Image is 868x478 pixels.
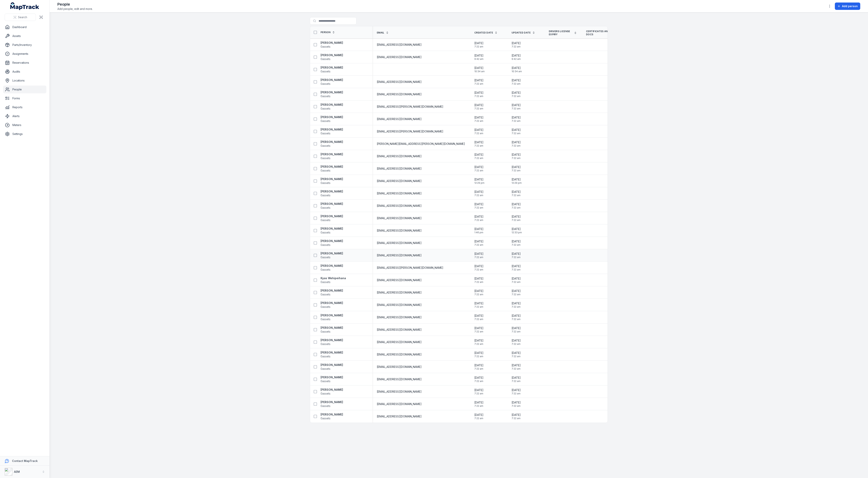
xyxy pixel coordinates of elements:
a: Kyas Wehipeihana0assets [321,276,346,284]
strong: [PERSON_NAME] [321,289,343,293]
span: [DATE] [512,91,521,95]
span: 7:22 am [474,157,483,160]
span: [DATE] [474,215,483,219]
span: 0 assets [321,317,330,321]
span: [DATE] [512,153,521,157]
span: [DATE] [474,91,483,95]
a: [PERSON_NAME]0assets [321,202,343,210]
span: [EMAIL_ADDRESS][DOMAIN_NAME] [377,340,422,344]
strong: [PERSON_NAME] [321,388,343,392]
strong: [PERSON_NAME] [321,66,343,70]
span: 7:22 am [474,169,483,172]
time: 16/10/2025, 7:22:00 am [512,202,521,209]
span: [DATE] [474,326,483,330]
span: Add person [842,4,858,8]
a: [PERSON_NAME]0assets [321,301,343,309]
strong: Contact MapTrack [12,459,38,463]
time: 16/10/2025, 7:22:00 am [474,339,483,346]
strong: [PERSON_NAME] [321,301,343,305]
span: 0 assets [321,404,330,408]
strong: [PERSON_NAME] [321,338,343,342]
span: [DATE] [474,190,483,194]
a: [PERSON_NAME]0assets [321,375,343,383]
span: [DATE] [474,339,483,342]
span: 0 assets [321,82,330,86]
strong: [PERSON_NAME] [321,41,343,45]
time: 16/10/2025, 7:22:00 am [512,190,521,197]
span: 10:34 am [474,70,485,73]
span: [EMAIL_ADDRESS][DOMAIN_NAME] [377,191,422,195]
time: 16/10/2025, 7:22:00 am [474,277,483,284]
time: 16/10/2025, 7:22:00 am [474,215,483,222]
span: [DATE] [512,202,521,206]
time: 16/10/2025, 7:22:00 am [474,326,483,333]
a: Reservations [3,59,46,67]
span: 7:22 am [474,95,483,98]
span: Drivers license expiry [549,30,572,36]
h2: People [57,2,93,7]
a: [PERSON_NAME]0assets [321,128,343,135]
span: 7:22 am [474,219,483,222]
span: 7:22 am [474,194,483,197]
time: 16/10/2025, 7:22:00 am [512,153,521,160]
span: [EMAIL_ADDRESS][DOMAIN_NAME] [377,328,422,332]
span: Person [321,31,331,34]
span: 7:22 am [474,119,483,123]
span: [DATE] [512,314,521,318]
span: Certificates and Docs [586,30,610,36]
span: [EMAIL_ADDRESS][PERSON_NAME][DOMAIN_NAME] [377,130,443,133]
time: 28/08/2025, 10:34:19 am [474,66,485,73]
time: 16/10/2025, 7:22:00 am [512,252,521,259]
time: 16/10/2025, 7:22:00 am [474,116,483,123]
strong: [PERSON_NAME] [321,214,343,218]
a: [PERSON_NAME]0assets [321,103,343,111]
span: 7:22 am [512,144,521,147]
span: [EMAIL_ADDRESS][DOMAIN_NAME] [377,241,422,245]
time: 04/07/2025, 9:42:13 am [512,54,521,61]
a: [PERSON_NAME]0assets [321,351,343,358]
span: [DATE] [512,178,522,181]
span: [PERSON_NAME][EMAIL_ADDRESS][PERSON_NAME][DOMAIN_NAME] [377,142,465,146]
span: 7:22 am [512,330,521,333]
span: 0 assets [321,255,330,259]
time: 16/10/2025, 7:22:00 am [512,103,521,110]
span: [DATE] [474,252,483,256]
time: 16/10/2025, 7:22:00 am [474,314,483,321]
strong: [PERSON_NAME] [321,363,343,367]
span: 7:22 am [512,132,521,135]
a: MapTrack [10,2,39,10]
time: 16/10/2025, 7:22:00 am [512,165,521,172]
span: [DATE] [512,116,521,119]
a: [PERSON_NAME]0assets [321,214,343,222]
strong: AEM [14,470,20,473]
strong: [PERSON_NAME] [321,251,343,255]
span: 7:22 am [512,219,521,222]
span: 12:33 pm [512,231,522,234]
span: 7:22 am [512,281,521,284]
strong: [PERSON_NAME] [321,115,343,119]
span: 7:22 am [474,45,483,48]
time: 16/10/2025, 7:22:00 am [512,314,521,321]
span: Created Date [474,31,493,34]
a: [PERSON_NAME]0assets [321,66,343,73]
span: [DATE] [512,252,521,256]
span: 7:22 am [512,45,521,48]
a: [PERSON_NAME]0assets [321,53,343,61]
time: 16/10/2025, 7:22:00 am [474,301,483,308]
time: 04/07/2025, 9:42:13 am [474,54,483,61]
span: [EMAIL_ADDRESS][DOMAIN_NAME] [377,179,422,183]
button: Search [5,14,36,21]
span: 0 assets [321,45,330,49]
time: 16/10/2025, 7:22:00 am [474,41,483,48]
span: [DATE] [474,128,483,132]
span: 0 assets [321,193,330,197]
time: 16/10/2025, 7:22:00 am [474,190,483,197]
span: 0 assets [321,107,330,111]
span: [DATE] [474,314,483,318]
strong: [PERSON_NAME] [321,413,343,416]
a: [PERSON_NAME]0assets [321,338,343,346]
span: [EMAIL_ADDRESS][DOMAIN_NAME] [377,315,422,319]
span: [DATE] [512,264,521,268]
strong: [PERSON_NAME] [321,103,343,107]
strong: [PERSON_NAME] [321,313,343,317]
